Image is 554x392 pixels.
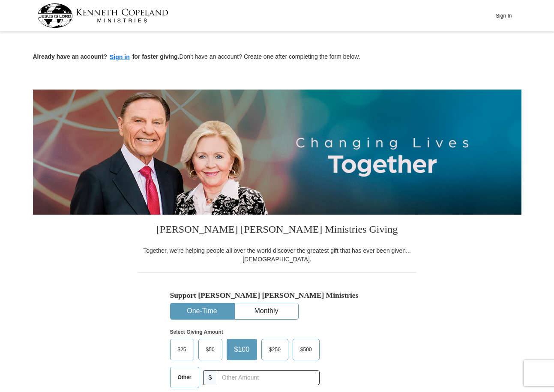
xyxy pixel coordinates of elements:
strong: Already have an account? for faster giving. [33,53,180,60]
button: Sign In [491,9,517,22]
button: Sign in [107,52,132,62]
span: $ [203,370,218,385]
button: One-Time [171,303,234,319]
div: Together, we're helping people all over the world discover the greatest gift that has ever been g... [138,246,416,263]
button: Monthly [235,303,298,319]
span: $500 [296,343,316,356]
h5: Support [PERSON_NAME] [PERSON_NAME] Ministries [170,291,384,300]
span: $100 [230,343,254,356]
input: Other Amount [217,370,319,385]
img: kcm-header-logo.svg [37,3,168,28]
span: $25 [174,343,191,356]
h3: [PERSON_NAME] [PERSON_NAME] Ministries Giving [138,215,416,246]
span: $250 [265,343,285,356]
span: Other [174,371,196,384]
p: Don't have an account? Create one after completing the form below. [33,52,521,62]
strong: Select Giving Amount [170,329,223,335]
span: $50 [202,343,219,356]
